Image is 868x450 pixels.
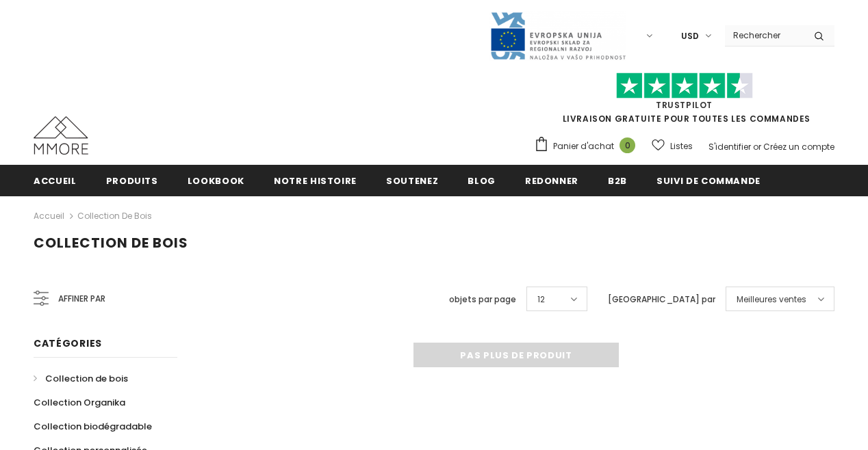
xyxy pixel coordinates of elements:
label: [GEOGRAPHIC_DATA] par [608,293,715,306]
span: Panier d'achat [553,140,614,153]
label: objets par page [449,293,516,306]
a: Accueil [34,165,77,196]
a: Listes [652,134,693,158]
a: Lookbook [188,165,244,196]
a: Blog [468,165,496,196]
span: Catégories [34,336,102,350]
img: Cas MMORE [34,116,88,155]
a: Redonner [525,165,578,196]
span: 12 [537,293,545,306]
input: Search Site [725,25,804,45]
span: B2B [608,174,627,187]
span: Collection de bois [45,372,128,385]
span: USD [681,29,699,43]
span: LIVRAISON GRATUITE POUR TOUTES LES COMMANDES [534,79,834,124]
span: 0 [620,137,635,153]
span: Lookbook [188,174,244,187]
a: Panier d'achat 0 [534,136,642,157]
span: Accueil [34,174,77,187]
img: Faites confiance aux étoiles pilotes [616,72,753,99]
a: Javni Razpis [489,29,626,41]
a: Suivi de commande [656,165,761,196]
span: soutenez [386,174,438,187]
img: Javni Razpis [489,11,626,61]
span: Collection Organika [34,396,125,409]
span: Collection de bois [34,233,188,252]
a: Notre histoire [274,165,357,196]
a: B2B [608,165,627,196]
a: TrustPilot [656,99,713,111]
span: Meilleures ventes [737,293,806,306]
a: Collection Organika [34,391,125,414]
span: Notre histoire [274,174,357,187]
a: Collection de bois [34,367,128,391]
span: Collection biodégradable [34,420,152,433]
span: Produits [106,174,158,187]
a: Accueil [34,208,64,224]
a: Créez un compte [763,141,834,153]
span: Listes [670,140,693,153]
span: or [753,141,761,153]
span: Redonner [525,174,578,187]
a: Collection de bois [77,210,152,222]
a: Produits [106,165,158,196]
span: Blog [468,174,496,187]
span: Suivi de commande [656,174,761,187]
a: Collection biodégradable [34,414,152,438]
a: S'identifier [709,141,751,153]
a: soutenez [386,165,438,196]
span: Affiner par [58,291,105,306]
